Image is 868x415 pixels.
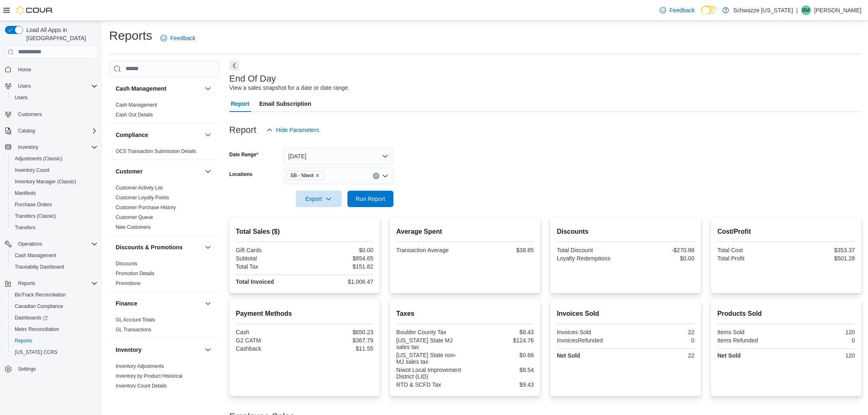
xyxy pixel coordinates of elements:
span: Dashboards [11,313,98,323]
span: Reports [18,280,35,287]
span: Inventory Count [11,165,98,175]
div: Items Sold [717,329,785,335]
span: Metrc Reconciliation [11,324,98,334]
div: $9.43 [467,381,534,388]
span: BioTrack Reconciliation [15,292,66,298]
a: Promotion Details [116,271,155,276]
span: Adjustments (Classic) [15,155,62,162]
a: Inventory Count [11,165,53,175]
span: Home [18,66,31,73]
button: Customer [116,167,201,176]
div: G2 CATM [236,337,303,344]
a: Inventory by Product Historical [116,373,183,379]
span: Adjustments (Classic) [11,154,98,164]
span: Canadian Compliance [11,301,98,311]
button: Hide Parameters [263,122,322,138]
button: Open list of options [382,173,388,179]
div: $38.85 [467,247,534,253]
a: Transfers [11,223,39,233]
img: Cova [16,6,53,14]
button: Run Report [347,191,393,207]
button: Users [2,80,101,92]
button: Canadian Compliance [8,301,101,312]
input: Dark Mode [701,6,718,14]
button: [US_STATE] CCRS [8,347,101,358]
a: Customer Loyalty Points [116,195,169,201]
button: Cash Management [116,84,201,93]
a: Cash Management [11,251,59,260]
a: Inventory Manager (Classic) [11,177,80,187]
div: Gift Cards [236,247,303,253]
span: Promotion Details [116,270,155,277]
button: Remove SB - Niwot from selection in this group [315,173,320,178]
div: $650.23 [306,329,373,335]
h2: Taxes [396,309,534,319]
div: Transaction Average [396,247,464,253]
span: Transfers [11,223,98,233]
div: Items Refunded [717,337,785,344]
div: $353.37 [788,247,855,253]
div: $8.54 [467,367,534,373]
div: $8.43 [467,329,534,335]
span: Customer Activity List [116,185,163,191]
span: Operations [15,239,98,249]
div: Invoices Sold [557,329,624,335]
a: Metrc Reconciliation [11,324,62,334]
span: Feedback [669,6,694,14]
span: Users [18,83,31,89]
div: Subtotal [236,255,303,262]
span: Manifests [15,190,36,196]
button: Customer [203,166,213,176]
span: Reports [11,336,98,346]
h3: Customer [116,167,142,176]
a: Home [15,65,34,75]
span: Operations [18,241,42,247]
p: [PERSON_NAME] [814,5,861,15]
a: Inventory Count Details [116,383,167,389]
div: [US_STATE] State non-MJ sales tax [396,352,464,365]
button: Cash Management [8,250,101,261]
button: Finance [116,299,201,308]
a: Customer Queue [116,214,153,220]
span: Cash Management [15,252,56,259]
div: $11.55 [306,345,373,352]
div: Discounts & Promotions [109,259,219,292]
h2: Average Spent [396,227,534,237]
a: Discounts [116,261,137,267]
span: Catalog [18,128,35,134]
a: Feedback [157,30,199,46]
span: Settings [15,364,98,374]
button: Transfers (Classic) [8,210,101,222]
span: Inventory Manager (Classic) [11,177,98,187]
span: Catalog [15,126,98,136]
button: Reports [8,335,101,347]
div: 22 [627,352,694,359]
div: Customer [109,183,219,235]
span: Cash Management [116,102,157,108]
div: Niwot Local Improvement District (LID) [396,367,464,380]
div: -$270.98 [627,247,694,253]
span: GL Account Totals [116,317,155,323]
span: Users [11,93,98,103]
span: Purchase Orders [11,200,98,210]
span: Inventory by Product Historical [116,373,183,379]
nav: Complex example [5,60,98,397]
span: Settings [18,366,36,372]
span: Metrc Reconciliation [15,326,59,333]
label: Date Range [229,151,258,158]
a: Customers [15,109,45,119]
button: Inventory Manager (Classic) [8,176,101,187]
h2: Total Sales ($) [236,227,373,237]
button: [DATE] [283,148,393,164]
span: Customer Purchase History [116,204,176,211]
div: Total Profit [717,255,785,262]
strong: Net Sold [717,352,741,359]
span: Reports [15,337,32,344]
div: 120 [788,352,855,359]
button: Metrc Reconciliation [8,324,101,335]
div: [US_STATE] State MJ sales tax [396,337,464,350]
button: Purchase Orders [8,199,101,210]
button: Operations [15,239,46,249]
button: Next [229,61,239,71]
button: Reports [2,278,101,289]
